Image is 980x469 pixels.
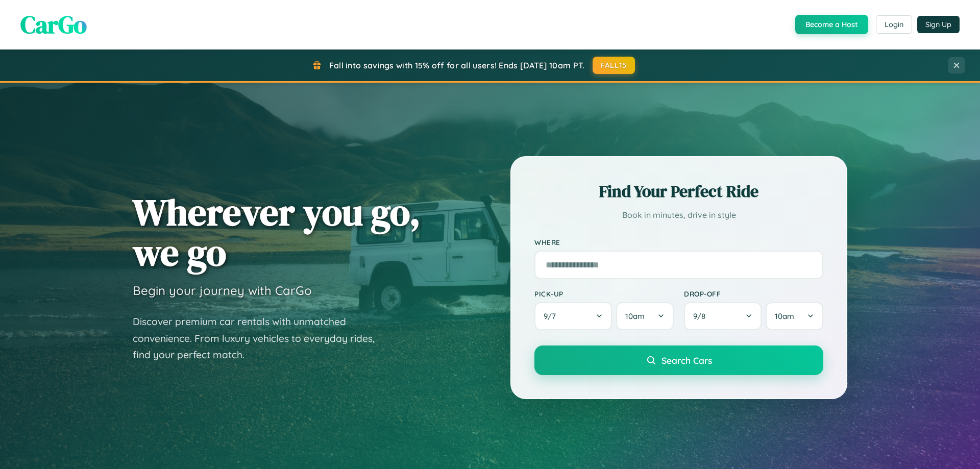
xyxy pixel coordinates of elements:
[775,311,794,321] span: 10am
[684,289,823,298] label: Drop-off
[795,15,868,34] button: Become a Host
[661,355,712,366] span: Search Cars
[684,302,762,330] button: 9/8
[616,302,674,330] button: 10am
[20,8,87,41] span: CarGo
[329,60,585,70] span: Fall into savings with 15% off for all users! Ends [DATE] 10am PT.
[133,313,388,363] p: Discover premium car rentals with unmatched convenience. From luxury vehicles to everyday rides, ...
[534,180,823,203] h2: Find Your Perfect Ride
[133,283,312,298] h3: Begin your journey with CarGo
[917,16,960,33] button: Sign Up
[534,238,823,246] label: Where
[544,311,561,321] span: 9 / 7
[766,302,823,330] button: 10am
[133,192,421,273] h1: Wherever you go, we go
[534,289,674,298] label: Pick-up
[625,311,645,321] span: 10am
[534,302,612,330] button: 9/7
[534,345,823,375] button: Search Cars
[534,208,823,223] p: Book in minutes, drive in style
[693,311,710,321] span: 9 / 8
[876,15,912,34] button: Login
[593,57,635,74] button: FALL15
